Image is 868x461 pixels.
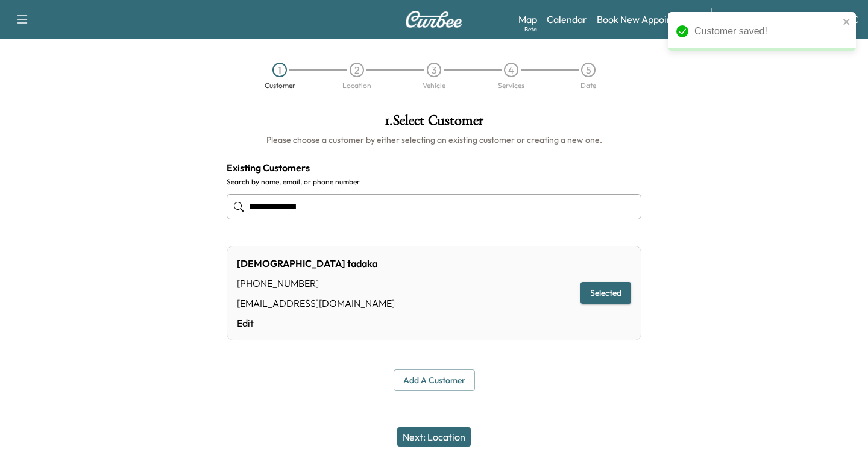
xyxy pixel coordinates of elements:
[237,276,395,290] div: [PHONE_NUMBER]
[843,17,851,27] button: close
[350,63,364,77] div: 2
[227,134,641,146] h6: Please choose a customer by either selecting an existing customer or creating a new one.
[581,63,596,77] div: 5
[580,82,596,89] div: Date
[498,82,524,89] div: Services
[524,25,537,34] div: Beta
[237,316,395,330] a: Edit
[427,63,441,77] div: 3
[405,11,463,28] img: Curbee Logo
[504,63,518,77] div: 4
[423,82,445,89] div: Vehicle
[394,369,475,392] button: Add a customer
[694,24,839,39] div: Customer saved!
[580,282,631,304] button: Selected
[547,12,587,27] a: Calendar
[227,160,641,175] h4: Existing Customers
[518,12,537,27] a: MapBeta
[597,12,699,27] a: Book New Appointment
[227,113,641,134] h1: 1 . Select Customer
[227,177,641,187] label: Search by name, email, or phone number
[272,63,287,77] div: 1
[397,427,471,447] button: Next: Location
[265,82,295,89] div: Customer
[342,82,371,89] div: Location
[237,256,395,271] div: [DEMOGRAPHIC_DATA] tadaka
[237,296,395,310] div: [EMAIL_ADDRESS][DOMAIN_NAME]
